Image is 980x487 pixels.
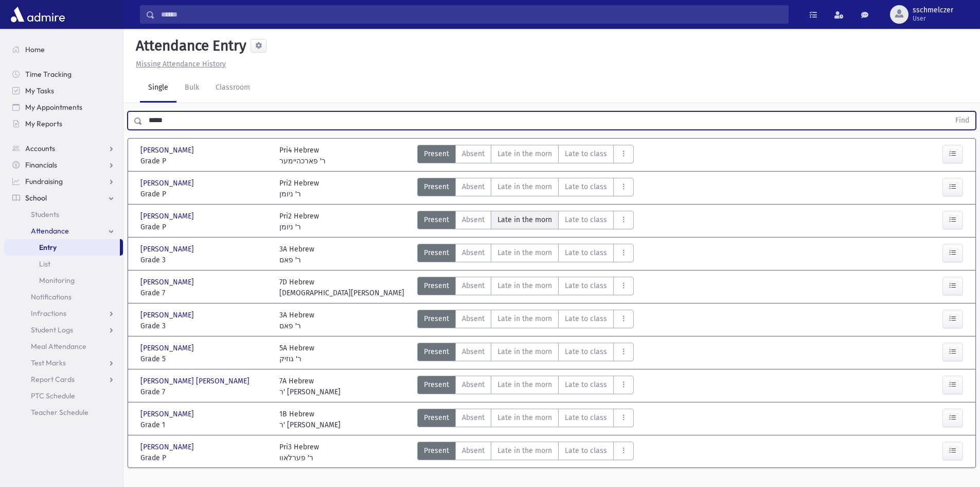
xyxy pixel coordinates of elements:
a: Meal Attendance [4,338,123,355]
span: [PERSON_NAME] [140,343,196,354]
a: Classroom [207,74,258,103]
div: Pri4 Hebrew ר' פארכהיימער [279,145,326,166]
a: PTC Schedule [4,388,123,404]
span: Late to class [565,181,607,192]
a: List [4,256,123,272]
a: Test Marks [4,355,123,371]
div: AttTypes [417,409,634,430]
div: AttTypes [417,277,634,298]
span: Present [424,148,449,159]
span: Late to class [565,313,607,324]
a: Notifications [4,289,123,305]
span: Late in the morn [497,247,552,258]
span: Present [424,346,449,357]
a: Accounts [4,140,123,157]
span: Grade 3 [140,255,269,265]
span: Present [424,379,449,390]
span: [PERSON_NAME] [140,277,196,288]
span: Late to class [565,445,607,456]
div: AttTypes [417,310,634,331]
a: My Tasks [4,82,123,99]
span: Present [424,247,449,258]
span: [PERSON_NAME] [140,178,196,189]
span: Grade P [140,189,269,199]
span: Grade P [140,452,269,463]
span: [PERSON_NAME] [140,442,196,452]
span: Students [31,210,59,219]
a: Attendance [4,223,123,239]
div: Pri3 Hebrew ר' פערלאוו [279,442,319,463]
span: Late to class [565,214,607,225]
a: Teacher Schedule [4,404,123,421]
div: AttTypes [417,442,634,463]
span: [PERSON_NAME] [140,145,196,156]
span: Late to class [565,148,607,159]
a: School [4,190,123,206]
span: [PERSON_NAME] [140,211,196,222]
a: Bulk [176,74,207,103]
span: Report Cards [31,375,75,384]
span: Absent [462,346,485,357]
span: Notifications [31,292,72,301]
a: Fundraising [4,173,123,190]
span: Absent [462,181,485,192]
span: My Reports [25,119,62,128]
span: [PERSON_NAME] [140,244,196,255]
a: Report Cards [4,371,123,388]
div: 3A Hebrew ר' פאם [279,310,314,331]
span: Student Logs [31,325,73,334]
a: Time Tracking [4,66,123,82]
img: AdmirePro [8,4,67,25]
span: Absent [462,280,485,291]
a: Single [140,74,176,103]
span: Late in the morn [497,346,552,357]
div: 1B Hebrew ר' [PERSON_NAME] [279,409,341,430]
span: sschmelczer [913,6,953,14]
input: Search [155,5,788,24]
span: Present [424,445,449,456]
span: Late in the morn [497,379,552,390]
span: Late in the morn [497,445,552,456]
span: Late to class [565,247,607,258]
span: Late to class [565,379,607,390]
div: AttTypes [417,211,634,232]
span: Attendance [31,226,69,236]
div: AttTypes [417,145,634,166]
span: [PERSON_NAME] [140,310,196,321]
span: Home [25,45,45,54]
a: Financials [4,157,123,173]
span: Entry [39,243,57,252]
div: AttTypes [417,178,634,199]
span: Late in the morn [497,280,552,291]
span: Late to class [565,346,607,357]
span: My Appointments [25,103,82,112]
span: PTC Schedule [31,391,75,400]
a: Entry [4,239,120,256]
a: Missing Attendance History [132,60,226,69]
div: AttTypes [417,244,634,265]
span: Accounts [25,144,55,153]
span: Grade 1 [140,419,269,430]
span: Late in the morn [497,313,552,324]
a: Student Logs [4,322,123,338]
span: Absent [462,445,485,456]
span: Grade 7 [140,387,269,397]
span: Absent [462,214,485,225]
span: Late in the morn [497,181,552,192]
span: Present [424,280,449,291]
h5: Attendance Entry [132,37,246,55]
span: Fundraising [25,177,63,186]
span: Absent [462,148,485,159]
span: Present [424,412,449,423]
div: 7A Hebrew ר' [PERSON_NAME] [279,376,341,397]
span: Present [424,214,449,225]
span: Financials [25,160,57,170]
span: Late in the morn [497,214,552,225]
span: Late in the morn [497,148,552,159]
span: User [913,14,953,23]
div: AttTypes [417,376,634,397]
a: Monitoring [4,272,123,289]
span: [PERSON_NAME] [140,409,196,419]
div: Pri2 Hebrew ר' ניומן [279,178,319,199]
div: 7D Hebrew [DEMOGRAPHIC_DATA][PERSON_NAME] [279,277,404,298]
